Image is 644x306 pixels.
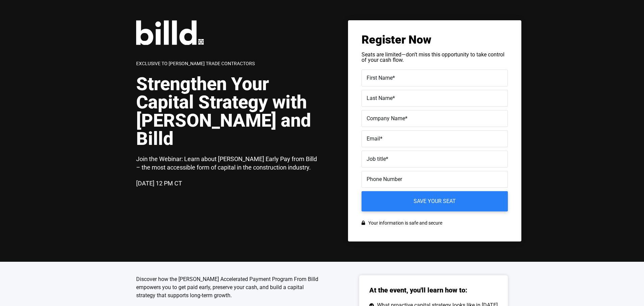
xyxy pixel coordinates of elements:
[367,75,393,81] span: First Name
[367,218,442,228] span: Your information is safe and secure
[367,156,386,162] span: Job title
[136,61,255,66] span: Exclusive to [PERSON_NAME] Trade Contractors
[362,34,508,45] h3: Register Now
[136,275,322,300] p: Discover how the [PERSON_NAME] Accelerated Payment Program From Billd empowers you to get paid ea...
[367,115,405,122] span: Company Name
[362,191,508,211] input: Save your seat
[367,135,380,142] span: Email
[362,52,508,63] p: Seats are limited—don’t miss this opportunity to take control of your cash flow.
[136,180,182,187] span: [DATE] 12 PM CT
[136,155,322,172] h3: Join the Webinar: Learn about [PERSON_NAME] Early Pay from Billd – the most accessible form of ca...
[367,95,393,101] span: Last Name
[369,285,467,295] h3: At the event, you'll learn how to:
[136,75,322,148] h1: Strengthen Your Capital Strategy with [PERSON_NAME] and Billd
[367,176,402,182] span: Phone Number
